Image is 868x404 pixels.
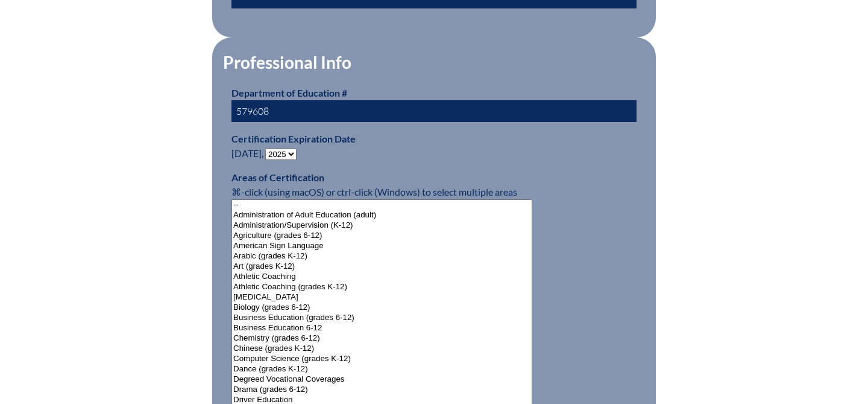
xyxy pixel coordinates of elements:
[232,323,532,333] option: Business Education 6-12
[232,220,532,231] option: Administration/Supervision (K-12)
[232,364,532,374] option: Dance (grades K-12)
[232,282,532,292] option: Athletic Coaching (grades K-12)
[232,303,532,313] option: Biology (grades 6-12)
[232,344,532,354] option: Chinese (grades K-12)
[231,172,324,183] label: Areas of Certification
[232,333,532,344] option: Chemistry (grades 6-12)
[231,87,347,98] label: Department of Education #
[232,374,532,385] option: Degreed Vocational Coverages
[222,52,353,72] legend: Professional Info
[231,147,263,159] span: [DATE],
[232,292,532,303] option: [MEDICAL_DATA]
[232,385,532,395] option: Drama (grades 6-12)
[232,261,532,272] option: Art (grades K-12)
[232,210,532,220] option: Administration of Adult Education (adult)
[232,272,532,282] option: Athletic Coaching
[232,354,532,364] option: Computer Science (grades K-12)
[231,133,356,144] label: Certification Expiration Date
[232,231,532,241] option: Agriculture (grades 6-12)
[232,241,532,251] option: American Sign Language
[232,251,532,261] option: Arabic (grades K-12)
[232,313,532,323] option: Business Education (grades 6-12)
[232,200,532,210] option: --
